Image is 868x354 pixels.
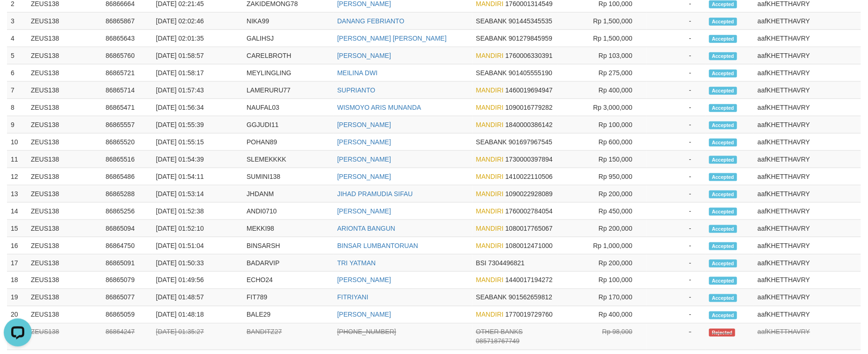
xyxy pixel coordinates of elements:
td: Rp 200,000 [558,185,647,203]
td: ZEUS138 [27,203,102,220]
td: CARELBROTH [243,47,334,64]
td: aafKHETTHAVRY [754,47,861,64]
td: aafKHETTHAVRY [754,134,861,151]
td: [DATE] 01:35:27 [152,324,243,350]
span: Copy 901279845959 to clipboard [509,35,552,42]
td: Rp 950,000 [558,168,647,185]
td: 86865079 [102,272,152,289]
a: [PERSON_NAME] [337,156,391,163]
td: Rp 170,000 [558,289,647,306]
td: - [647,272,705,289]
a: FITRIYANI [337,294,369,301]
td: - [647,30,705,47]
a: [PERSON_NAME] [337,52,391,59]
span: Accepted [709,121,737,129]
span: Copy 1460019694947 to clipboard [505,86,553,94]
td: 86865714 [102,82,152,99]
a: [PHONE_NUMBER] [337,328,396,336]
td: 86865516 [102,151,152,168]
td: - [647,99,705,116]
td: aafKHETTHAVRY [754,116,861,134]
td: ZEUS138 [27,168,102,185]
td: 8 [7,99,27,116]
span: Copy 1080012471000 to clipboard [505,242,553,249]
td: Rp 400,000 [558,306,647,324]
td: BALE29 [243,306,334,324]
td: Rp 3,000,000 [558,99,647,116]
span: Copy 1410022110506 to clipboard [505,173,553,180]
td: - [647,185,705,203]
span: SEABANK [476,17,507,25]
button: Open LiveChat chat widget [4,4,32,32]
span: MANDIRI [476,104,504,111]
td: BADARVIP [243,255,334,272]
td: - [647,82,705,99]
span: Accepted [709,104,737,112]
td: MEKKI98 [243,220,334,237]
span: Accepted [709,139,737,147]
a: [PERSON_NAME] [337,121,391,128]
span: Copy 1730000397894 to clipboard [505,156,553,163]
td: [DATE] 01:54:11 [152,168,243,185]
span: Accepted [709,35,737,43]
span: Accepted [709,312,737,319]
td: Rp 100,000 [558,116,647,134]
td: POHAN89 [243,134,334,151]
span: SEABANK [476,138,507,146]
td: 11 [7,151,27,168]
span: Accepted [709,70,737,78]
td: 86865520 [102,134,152,151]
span: MANDIRI [476,86,504,94]
td: ZEUS138 [27,324,102,350]
span: Copy 7304496821 to clipboard [488,259,525,267]
td: ZEUS138 [27,99,102,116]
td: - [647,324,705,350]
td: [DATE] 01:51:04 [152,237,243,255]
span: MANDIRI [476,276,504,284]
td: 7 [7,82,27,99]
td: aafKHETTHAVRY [754,64,861,82]
td: - [647,151,705,168]
td: Rp 103,000 [558,47,647,64]
td: 15 [7,220,27,237]
span: Copy 901405555190 to clipboard [509,69,552,77]
span: MANDIRI [476,173,504,180]
td: [DATE] 01:48:57 [152,289,243,306]
td: 20 [7,306,27,324]
td: Rp 600,000 [558,134,647,151]
td: [DATE] 01:55:39 [152,116,243,134]
td: aafKHETTHAVRY [754,306,861,324]
span: Copy 085718767749 to clipboard [476,338,519,345]
td: SLEMEKKKK [243,151,334,168]
td: aafKHETTHAVRY [754,13,861,30]
td: ZEUS138 [27,30,102,47]
td: - [647,168,705,185]
td: 4 [7,30,27,47]
td: aafKHETTHAVRY [754,289,861,306]
td: Rp 275,000 [558,64,647,82]
td: aafKHETTHAVRY [754,82,861,99]
td: [DATE] 01:52:10 [152,220,243,237]
td: 86865471 [102,99,152,116]
td: - [647,47,705,64]
a: JIHAD PRAMUDIA SIFAU [337,190,413,198]
td: Rp 150,000 [558,151,647,168]
td: ZEUS138 [27,151,102,168]
td: - [647,116,705,134]
td: 86865091 [102,255,152,272]
td: 86865867 [102,13,152,30]
td: Rp 200,000 [558,220,647,237]
td: 86865486 [102,168,152,185]
td: aafKHETTHAVRY [754,151,861,168]
td: [DATE] 01:48:18 [152,306,243,324]
span: BSI [476,259,487,267]
span: Copy 901562659812 to clipboard [509,294,552,301]
a: SUPRIANTO [337,86,375,94]
span: MANDIRI [476,121,504,128]
td: - [647,255,705,272]
td: SUMINI138 [243,168,334,185]
td: Rp 1,000,000 [558,237,647,255]
td: ZEUS138 [27,289,102,306]
td: - [647,306,705,324]
a: TRI YATMAN [337,259,376,267]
